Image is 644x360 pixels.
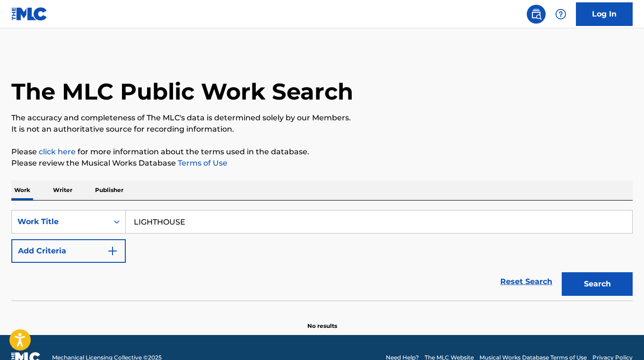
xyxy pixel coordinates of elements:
[307,310,337,330] p: No results
[11,146,633,158] p: Please for more information about the terms used in the database.
[11,180,33,200] p: Work
[11,77,353,106] h1: The MLC Public Work Search
[11,112,633,124] p: The accuracy and completeness of The MLC's data is determined solely by our Members.
[107,245,118,257] img: 9d2ae6d4665cec9f34b9.svg
[50,180,75,200] p: Writer
[11,158,633,169] p: Please review the Musical Works Database
[11,239,126,263] button: Add Criteria
[562,272,633,296] button: Search
[11,210,633,301] form: Search Form
[527,5,546,24] a: Public Search
[555,8,566,20] img: help
[39,147,76,156] a: click here
[92,180,126,200] p: Publisher
[11,124,633,135] p: It is not an authoritative source for recording information.
[11,7,48,21] img: MLC Logo
[576,2,633,26] a: Log In
[496,271,557,292] a: Reset Search
[176,159,227,167] a: Terms of Use
[17,216,103,227] div: Work Title
[531,8,542,20] img: search
[551,5,570,24] div: Help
